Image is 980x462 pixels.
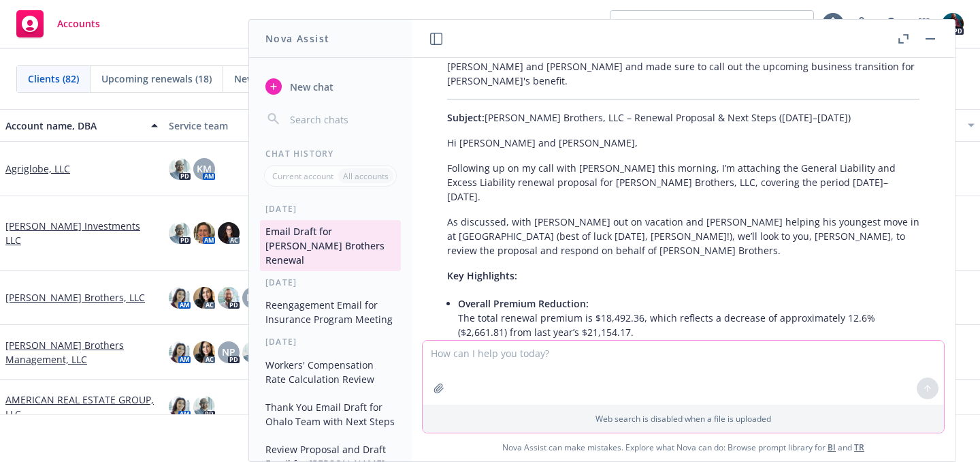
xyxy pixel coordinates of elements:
div: Chat History [249,148,412,159]
a: Accounts [11,5,105,43]
div: [DATE] [249,336,412,348]
p: Below is a draft email for your purposes, incorporating both the renewal proposal highlights and ... [447,31,919,88]
img: photo [942,13,964,35]
img: photo [169,158,191,180]
a: Report a Bug [848,10,875,37]
a: Search [879,10,906,37]
img: photo [169,396,191,418]
span: Nova Assist can make mistakes. Explore what Nova can do: Browse prompt library for and [417,433,949,461]
span: New chat [287,80,333,94]
div: Service team [169,119,321,133]
img: photo [193,341,215,363]
button: Workers' Compensation Rate Calculation Review [260,354,401,390]
a: TR [854,442,864,453]
img: photo [193,396,215,418]
p: The total renewal premium is $18,492.36, which reflects a decrease of approximately 12.6% ($2,661... [458,296,919,339]
span: New businesses (1) [234,72,322,86]
a: [PERSON_NAME] Investments LLC [5,219,158,247]
div: [DATE] [249,277,412,288]
button: Email Draft for [PERSON_NAME] Brothers Renewal [260,220,401,271]
span: Accounts [57,18,100,29]
a: [PERSON_NAME] Brothers Management, LLC [5,338,158,367]
div: Account name, DBA [5,119,143,133]
p: [PERSON_NAME] Brothers, LLC – Renewal Proposal & Next Steps ([DATE]–[DATE]) [447,110,919,125]
button: Thank You Email Draft for Ohalo Team with Next Steps [260,396,401,433]
span: Overall Premium Reduction: [458,297,589,310]
a: AMERICAN REAL ESTATE GROUP, LLC [5,392,158,421]
img: photo [218,287,240,309]
button: New chat [260,74,401,99]
div: [DATE] [249,203,412,215]
span: Clients (82) [28,72,79,86]
span: Subject: [447,111,485,124]
p: As discussed, with [PERSON_NAME] out on vacation and [PERSON_NAME] helping his youngest move in a... [447,215,919,258]
button: View accounts as producer... [610,10,814,37]
img: photo [169,287,191,309]
img: photo [242,341,264,363]
img: photo [218,222,240,244]
p: All accounts [343,170,389,182]
span: Upcoming renewals (18) [101,72,212,86]
span: NP [246,290,260,305]
img: photo [169,222,191,244]
img: photo [193,287,215,309]
a: [PERSON_NAME] Brothers, LLC [5,290,145,305]
p: Hi [PERSON_NAME] and [PERSON_NAME], [447,136,919,150]
a: Switch app [911,10,938,37]
p: Current account [272,170,333,182]
span: KM [197,161,212,176]
h1: Nova Assist [265,31,329,46]
button: Reengagement Email for Insurance Program Meeting [260,294,401,330]
span: View accounts as producer... [621,17,752,31]
img: photo [169,341,191,363]
p: Following up on my call with [PERSON_NAME] this morning, I’m attaching the General Liability and ... [447,161,919,204]
img: photo [193,222,215,244]
button: Service team [163,109,327,142]
span: NP [222,345,235,359]
a: BI [828,442,836,453]
input: Search chats [287,110,395,129]
span: Key Highlights: [447,269,517,282]
p: Web search is disabled when a file is uploaded [431,413,936,425]
a: Agriglobe, LLC [5,161,70,176]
